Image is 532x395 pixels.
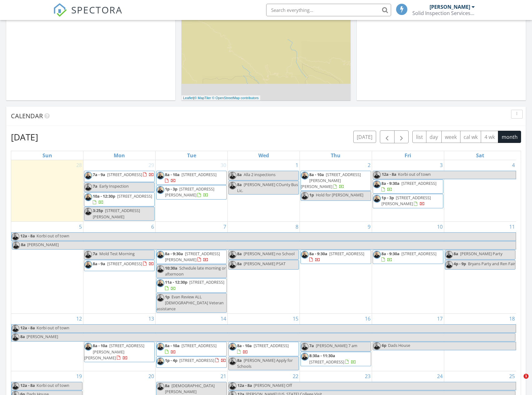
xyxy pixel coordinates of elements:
a: 10a - 12:30p [STREET_ADDRESS] [84,192,155,206]
a: Go to October 20, 2025 [147,371,155,381]
td: Go to September 30, 2025 [156,160,228,221]
span: [STREET_ADDRESS] [309,359,344,365]
span: 1p - 3p [381,195,394,200]
div: [PERSON_NAME] [430,4,470,10]
a: Go to October 13, 2025 [147,314,155,324]
td: Go to October 16, 2025 [300,314,372,371]
a: 8a - 9:30a [STREET_ADDRESS] [373,180,443,194]
span: [PERSON_NAME] [27,334,58,339]
span: [STREET_ADDRESS] [189,279,224,285]
span: 8a [165,383,170,388]
td: Go to October 5, 2025 [11,221,83,314]
span: Korbi out of town [37,325,69,331]
a: © MapTiler [194,96,211,100]
img: img_0062.jpg [301,192,309,200]
a: Go to October 16, 2025 [364,314,372,324]
a: Go to September 29, 2025 [147,160,155,170]
img: img_0062.jpg [445,261,453,269]
span: 4p - 9p [454,261,466,266]
td: Go to October 2, 2025 [300,160,372,221]
span: Calendar [11,112,43,120]
a: Go to October 12, 2025 [75,314,83,324]
span: 1p [165,294,170,300]
span: 8a - 9:30a [309,251,327,256]
img: img_0062.jpg [84,261,92,269]
a: 8a - 9a [STREET_ADDRESS] [84,260,155,271]
span: [STREET_ADDRESS][PERSON_NAME] [165,186,214,198]
span: Korbi out of town [398,171,431,177]
input: Search everything... [266,4,391,16]
img: img_0062.jpg [157,383,164,391]
span: 12a - 8a [237,382,252,390]
span: 8a - 10a [309,172,324,177]
span: Korbi out of town [37,382,69,388]
a: 1p - 3p [STREET_ADDRESS][PERSON_NAME] [381,195,431,206]
span: 12a - 8a [381,171,397,179]
img: img_0062.jpg [157,265,164,273]
a: © OpenStreetMap contributors [212,96,259,100]
span: 8a [237,251,242,256]
a: 1p - 4p [STREET_ADDRESS] [165,357,226,363]
a: Go to October 2, 2025 [366,160,372,170]
button: Previous month [380,130,395,143]
span: [STREET_ADDRESS][PERSON_NAME] [93,208,140,219]
a: Go to October 1, 2025 [294,160,300,170]
a: Go to October 11, 2025 [508,222,516,232]
img: img_0062.jpg [84,251,92,259]
img: img_0062.jpg [157,343,164,351]
td: Go to October 4, 2025 [444,160,516,221]
a: Tuesday [186,151,197,160]
span: 6p [381,342,387,350]
a: Go to October 8, 2025 [294,222,300,232]
a: 8a - 10a [STREET_ADDRESS][PERSON_NAME][PERSON_NAME] [301,171,371,191]
a: Go to October 18, 2025 [508,314,516,324]
span: [STREET_ADDRESS] [254,343,289,348]
span: [PERSON_NAME] no School [244,251,295,256]
a: 8a - 10a [STREET_ADDRESS][PERSON_NAME][PERSON_NAME] [301,172,361,189]
a: Go to October 5, 2025 [78,222,83,232]
span: 8a - 10a [165,343,180,348]
span: [PERSON_NAME] COunty Bus Lic. [237,182,298,193]
img: img_0062.jpg [84,183,92,191]
a: 8a - 10a [STREET_ADDRESS] [237,343,289,354]
a: Go to September 28, 2025 [75,160,83,170]
span: [STREET_ADDRESS] [401,251,436,256]
span: 8:30a - 11:30a [309,353,335,358]
span: [PERSON_NAME] Party [460,251,502,256]
span: [PERSON_NAME] 7 am [316,343,357,348]
span: 8a [237,357,242,363]
img: The Best Home Inspection Software - Spectora [53,3,67,17]
img: img_0062.jpg [301,343,309,351]
a: 8a - 9:30a [STREET_ADDRESS] [381,251,436,262]
a: 8a - 9:30a [STREET_ADDRESS] [309,251,364,262]
a: 1p - 3p [STREET_ADDRESS][PERSON_NAME] [156,185,227,199]
span: [STREET_ADDRESS][PERSON_NAME][PERSON_NAME] [84,343,144,360]
span: 8a - 10a [165,172,180,177]
td: Go to October 18, 2025 [444,314,516,371]
span: [STREET_ADDRESS] [181,172,216,177]
img: img_0062.jpg [373,171,381,179]
img: img_0062.jpg [12,333,19,341]
a: Go to October 6, 2025 [150,222,155,232]
td: Go to October 14, 2025 [156,314,228,371]
td: Go to October 12, 2025 [11,314,83,371]
img: img_0062.jpg [373,251,381,259]
span: 8a - 9:30a [381,180,400,186]
img: img_0062.jpg [12,241,20,249]
span: 8a - 9a [93,261,105,266]
img: img_0062.jpg [12,325,19,332]
button: [DATE] [353,131,376,143]
iframe: Intercom live chat [511,374,526,389]
span: [PERSON_NAME] Off [254,382,292,388]
a: Go to October 4, 2025 [511,160,516,170]
td: Go to October 1, 2025 [228,160,300,221]
span: 8a - 10a [93,343,107,348]
td: Go to October 17, 2025 [372,314,444,371]
td: Go to October 7, 2025 [156,221,228,314]
span: Early Inspection [99,183,129,189]
a: Go to October 19, 2025 [75,371,83,381]
a: 8a - 10a [STREET_ADDRESS][PERSON_NAME][PERSON_NAME] [84,342,155,362]
img: img_0062.jpg [12,233,19,241]
img: img_0062.jpg [301,251,309,259]
img: img_0062.jpg [373,180,381,188]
